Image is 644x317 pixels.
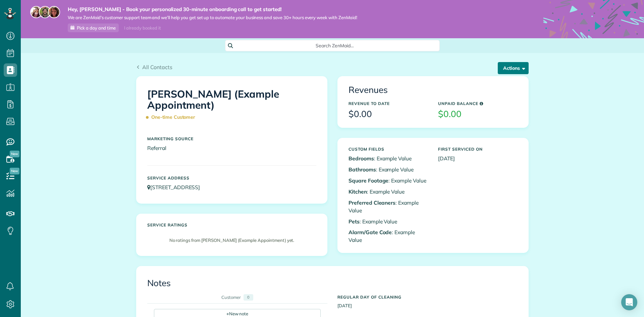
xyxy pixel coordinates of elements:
[120,24,165,32] div: I already booked it
[147,89,316,123] h1: [PERSON_NAME] (Example Appointment)
[332,292,523,309] div: [DATE]
[147,176,316,180] h5: Service Address
[337,295,518,299] h5: Regular day of cleaning
[147,144,316,152] p: Referral
[68,6,357,13] strong: Hey, [PERSON_NAME] - Book your personalized 30-minute onboarding call to get started!
[77,25,116,31] span: Pick a day and time
[438,109,518,119] h3: $0.00
[136,63,172,71] a: All Contacts
[221,294,241,301] div: Customer
[348,177,428,184] p: : Example Value
[348,101,428,106] h5: Revenue to Date
[348,199,428,214] p: : Example Value
[348,229,392,235] b: Alarm/Gate Code
[244,294,253,301] div: 0
[348,199,395,206] b: Preferred Cleaners
[498,62,529,74] button: Actions
[438,155,518,162] p: [DATE]
[147,278,518,288] h3: Notes
[142,64,172,70] span: All Contacts
[621,294,637,310] div: Open Intercom Messenger
[147,184,206,191] a: [STREET_ADDRESS]
[147,223,316,227] h5: Service ratings
[348,155,374,162] b: Bedrooms
[68,23,119,32] a: Pick a day and time
[348,228,428,244] p: : Example Value
[147,137,316,141] h5: Marketing Source
[438,147,518,151] h5: First Serviced On
[147,111,198,123] span: One-time Customer
[348,147,428,151] h5: Custom Fields
[226,311,229,317] span: +
[348,85,518,95] h3: Revenues
[348,188,428,196] p: : Example Value
[348,218,360,225] b: Pets
[348,109,428,119] h3: $0.00
[348,166,376,173] b: Bathrooms
[348,166,428,173] p: : Example Value
[151,237,313,244] p: No ratings from [PERSON_NAME] (Example Appointment) yet.
[348,188,367,195] b: Kitchen
[348,177,388,184] b: Square Footage
[348,218,428,225] p: : Example Value
[348,155,428,162] p: : Example Value
[438,101,518,106] h5: Unpaid Balance
[39,6,51,18] img: jorge-587dff0eeaa6aab1f244e6dc62b8924c3b6ad411094392a53c71c6c4a576187d.jpg
[10,151,19,157] span: New
[30,6,42,18] img: maria-72a9807cf96188c08ef61303f053569d2e2a8a1cde33d635c8a3ac13582a053d.jpg
[68,15,357,20] span: We are ZenMaid’s customer support team and we’ll help you get set up to automate your business an...
[10,168,19,174] span: New
[48,6,60,18] img: michelle-19f622bdf1676172e81f8f8fba1fb50e276960ebfe0243fe18214015130c80e4.jpg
